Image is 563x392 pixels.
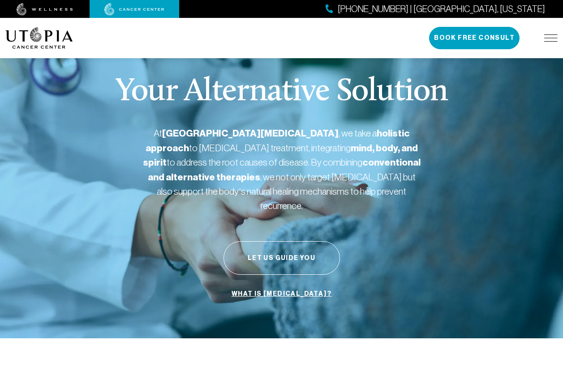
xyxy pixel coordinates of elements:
[544,34,558,42] img: icon-hamburger
[229,285,334,303] a: What is [MEDICAL_DATA]?
[148,157,421,183] strong: conventional and alternative therapies
[104,3,164,16] img: cancer center
[223,241,340,275] button: Let Us Guide You
[115,76,448,108] p: Your Alternative Solution
[146,128,410,154] strong: holistic approach
[162,128,339,139] strong: [GEOGRAPHIC_DATA][MEDICAL_DATA]
[5,27,73,49] img: logo
[326,3,545,16] a: [PHONE_NUMBER] | [GEOGRAPHIC_DATA], [US_STATE]
[338,3,545,16] span: [PHONE_NUMBER] | [GEOGRAPHIC_DATA], [US_STATE]
[17,3,73,16] img: wellness
[143,126,421,213] p: At , we take a to [MEDICAL_DATA] treatment, integrating to address the root causes of disease. By...
[429,27,520,49] button: Book Free Consult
